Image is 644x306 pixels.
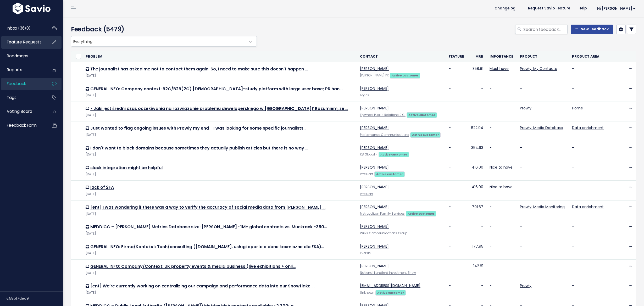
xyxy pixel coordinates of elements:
td: - [467,220,486,240]
td: - [446,259,468,279]
a: Active customer [407,112,437,117]
a: Active customer [379,152,409,157]
div: [DATE] [86,132,354,138]
td: - [569,161,608,181]
td: 358.81 [467,62,486,82]
td: 622.94 [467,121,486,141]
td: - [569,240,608,259]
a: Eversis [360,251,371,255]
td: - [446,200,468,220]
th: Importance [486,51,517,62]
a: Inbox (36/0) [1,22,43,34]
td: - [569,181,608,200]
a: Hi [PERSON_NAME] [591,4,640,13]
span: Feedback [7,81,26,86]
span: Roadmaps [7,53,28,59]
a: Prowly [520,283,531,288]
td: - [467,82,486,102]
td: - [517,220,569,240]
a: Active customer [375,290,406,295]
a: GENERAL INFO: Company context: B2C/B2B(2C) [DEMOGRAPHIC_DATA]-study platform with large user base... [90,86,342,92]
td: - [446,62,468,82]
a: [PERSON_NAME] [360,125,389,130]
a: New Feedback [571,25,613,34]
a: [PERSON_NAME] [360,105,389,111]
img: logo-white.9d6f32f41409.svg [11,3,52,14]
td: - [486,279,517,299]
a: Feature Requests [1,36,43,48]
a: The journalist has asked me not to contact them again. So, I need to make sure this doesn't happen … [90,66,308,72]
div: [DATE] [86,231,354,236]
th: Product Area [569,51,608,62]
th: Feature [446,51,468,62]
a: Voting Board [1,105,43,118]
a: Must have [490,66,509,71]
td: - [569,62,608,82]
a: Just wanted to flag ongoing issues with Prowly my end - I was looking for some specific journalists… [90,125,306,131]
td: - [517,240,569,259]
td: - [517,141,569,161]
a: Feedback [1,78,43,90]
a: Prowly: Media Database [520,125,563,130]
div: v.58b17dec9 [6,292,63,305]
td: - [446,121,468,141]
a: I don't want to block domains because sometimes they actually publish articles but there is no way … [90,145,308,151]
a: [PERSON_NAME] [360,224,389,229]
a: Reports [1,64,43,76]
a: [PERSON_NAME] [360,86,389,91]
a: [PERSON_NAME] PR [360,73,389,77]
td: - [486,259,517,279]
td: - [446,220,468,240]
td: - [446,82,468,102]
td: 177.95 [467,240,486,259]
td: - [569,279,608,299]
a: Metropolitan Family Services [360,212,405,216]
th: Product [517,51,569,62]
a: [ent] We’re currently working on centralizing our campaign and performance data into our Snowflake … [90,283,314,289]
td: - [486,102,517,121]
a: Home [572,105,583,111]
span: Feature Requests [7,39,42,45]
td: - [569,82,608,102]
span: Inbox (36/0) [7,25,31,31]
a: GENERAL INFO: Firma/Kontekst: Tech/consulting ([DOMAIN_NAME]. usługi oparte o dane kosmiczne dla ... [90,244,324,250]
td: - [446,181,468,200]
strong: Active customer [392,73,419,77]
strong: Active customer [412,133,439,137]
a: [PERSON_NAME] [360,66,389,71]
a: [EMAIL_ADDRESS][DOMAIN_NAME] [360,283,420,288]
a: Profluent [360,192,373,196]
a: Active customer [410,132,441,137]
a: National Landlord Investment Show [360,271,416,275]
strong: Active customer [376,172,403,176]
a: lack of 2FA [90,184,114,190]
a: slack integration might be helpful [90,165,163,171]
th: Problem [82,51,357,62]
span: Voting Board [7,109,32,114]
div: [DATE] [86,73,354,79]
a: Feedback form [1,119,43,131]
a: Nice to have [490,165,513,170]
td: 416.00 [467,161,486,181]
td: 354.93 [467,141,486,161]
a: RB Global - [360,152,377,157]
a: [PERSON_NAME] [360,263,389,269]
span: Unknown [360,291,374,295]
div: [DATE] [86,152,354,157]
td: - [467,102,486,121]
div: [DATE] [86,93,354,98]
a: Profluent [360,172,373,176]
a: [PERSON_NAME] [360,204,389,209]
td: - [517,259,569,279]
a: [ent] I was wondering if there was a way to verify the accuracy of social media data from [PERSON... [90,204,325,210]
span: Tags [7,95,16,100]
td: - [486,121,517,141]
span: Changelog [495,7,515,10]
a: Help [574,4,591,12]
a: [PERSON_NAME] [360,145,389,150]
h4: Feedback (5479) [71,25,254,34]
div: [DATE] [86,290,354,296]
a: Performance Communications [360,133,409,137]
strong: Active customer [408,212,435,216]
td: - [486,82,517,102]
